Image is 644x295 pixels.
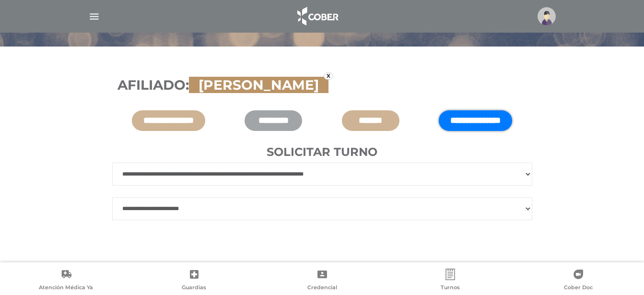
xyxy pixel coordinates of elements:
[182,284,206,293] span: Guardias
[117,77,527,94] h3: Afiliado:
[441,284,460,293] span: Turnos
[514,269,642,293] a: Cober Doc
[386,269,514,293] a: Turnos
[324,72,333,80] a: x
[112,145,532,159] h4: Solicitar turno
[292,5,342,28] img: logo_cober_home-white.png
[88,10,382,35] h3: Portal de turnos
[130,269,258,293] a: Guardias
[564,284,593,293] span: Cober Doc
[194,77,324,93] span: [PERSON_NAME]
[2,269,130,293] a: Atención Médica Ya
[39,284,93,293] span: Atención Médica Ya
[307,284,337,293] span: Credencial
[538,7,556,25] img: profile-placeholder.svg
[258,269,386,293] a: Credencial
[88,11,100,23] img: Cober_menu-lines-white.svg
